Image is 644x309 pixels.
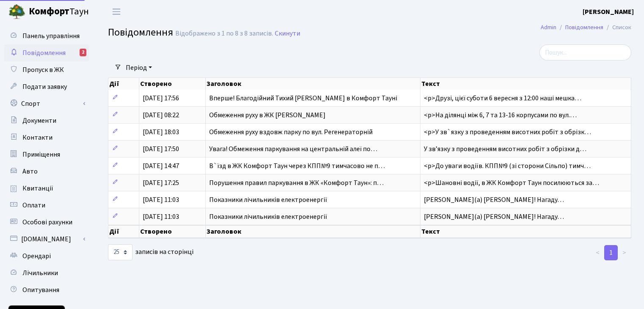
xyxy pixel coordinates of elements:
[29,5,89,19] span: Таун
[424,94,581,103] span: <p>Друзі, цієї суботи 6 вересня з 12:00 наші мешка…
[22,251,51,261] span: Орендарі
[22,133,53,142] span: Контакти
[22,201,45,210] span: Оплати
[22,116,56,125] span: Документи
[539,44,631,61] input: Пошук...
[4,197,89,214] a: Оплати
[143,161,179,171] span: [DATE] 14:47
[206,225,420,238] th: Заголовок
[209,195,327,204] span: Показники лічильників електроенергії
[4,146,89,163] a: Приміщення
[424,144,586,154] span: У звʼязку з проведенням висотних робіт з обрізки д…
[22,285,59,295] span: Опитування
[108,225,139,238] th: Дії
[206,78,420,90] th: Заголовок
[4,112,89,129] a: Документи
[209,212,327,221] span: Показники лічильників електроенергії
[424,212,564,221] span: [PERSON_NAME](а) [PERSON_NAME]! Нагаду…
[583,7,634,17] b: [PERSON_NAME]
[4,95,89,112] a: Спорт
[108,25,173,40] span: Повідомлення
[108,244,133,260] select: записів на сторінці
[143,195,179,204] span: [DATE] 11:03
[22,31,80,41] span: Панель управління
[22,82,67,91] span: Подати заявку
[209,144,377,154] span: Увага! Обмеження паркування на центральній алеї по…
[22,218,72,227] span: Особові рахунки
[143,212,179,221] span: [DATE] 11:03
[541,23,556,32] a: Admin
[22,65,64,74] span: Пропуск в ЖК
[420,78,631,90] th: Текст
[143,94,179,103] span: [DATE] 17:56
[4,28,89,44] a: Панель управління
[108,78,139,90] th: Дії
[4,78,89,95] a: Подати заявку
[8,3,25,20] img: logo.png
[4,248,89,265] a: Орендарі
[4,129,89,146] a: Контакти
[583,7,634,17] a: [PERSON_NAME]
[4,265,89,281] a: Лічильники
[22,167,38,176] span: Авто
[275,30,300,38] a: Скинути
[175,30,273,38] div: Відображено з 1 по 8 з 8 записів.
[122,61,155,75] a: Період
[4,231,89,248] a: [DOMAIN_NAME]
[80,49,86,56] div: 2
[209,127,373,137] span: Обмеження руху вздовж парку по вул. Регенераторній
[420,225,631,238] th: Текст
[22,268,58,278] span: Лічильники
[424,161,591,171] span: <p>До уваги водіїв. КПП№9 (зі сторони Сільпо) тимч…
[209,94,397,103] span: Вперше! Благодійний Тихий [PERSON_NAME] в Комфорт Тауні
[209,110,326,120] span: Обмеження руху в ЖК [PERSON_NAME]
[4,61,89,78] a: Пропуск в ЖК
[424,127,591,137] span: <p>У зв`язку з проведенням висотних робіт з обрізк…
[565,23,603,32] a: Повідомлення
[106,5,127,19] button: Переключити навігацію
[143,127,179,137] span: [DATE] 18:03
[4,281,89,298] a: Опитування
[139,78,206,90] th: Створено
[143,110,179,120] span: [DATE] 08:22
[22,48,66,58] span: Повідомлення
[4,44,89,61] a: Повідомлення2
[143,144,179,154] span: [DATE] 17:50
[209,178,384,188] span: Порушення правил паркування в ЖК «Комфорт Таун»: п…
[139,225,206,238] th: Створено
[22,150,60,159] span: Приміщення
[603,23,631,32] li: Список
[108,244,193,260] label: записів на сторінці
[4,180,89,197] a: Квитанції
[424,110,577,120] span: <p>На ділянці між 6, 7 та 13-16 корпусами по вул.…
[29,5,69,18] b: Комфорт
[143,178,179,188] span: [DATE] 17:25
[4,163,89,180] a: Авто
[528,19,644,36] nav: breadcrumb
[604,245,618,260] a: 1
[424,195,564,204] span: [PERSON_NAME](а) [PERSON_NAME]! Нагаду…
[209,161,385,171] span: В`їзд в ЖК Комфорт Таун через КПП№9 тимчасово не п…
[424,178,599,188] span: <p>Шановні водії, в ЖК Комфорт Таун посилюються за…
[4,214,89,231] a: Особові рахунки
[22,184,53,193] span: Квитанції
